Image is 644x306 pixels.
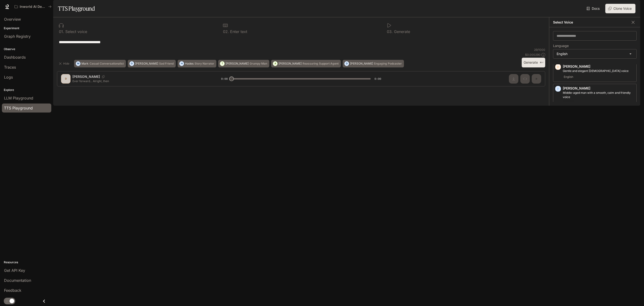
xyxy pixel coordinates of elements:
[59,30,64,33] p: 0 1 .
[273,60,277,67] div: A
[58,4,95,13] h1: TTS Playground
[534,48,545,52] p: 29 / 1000
[194,62,214,65] p: Story Narrator
[563,64,635,69] p: [PERSON_NAME]
[226,62,249,65] p: [PERSON_NAME]
[586,4,601,13] a: Docs
[81,62,89,65] p: Mark
[223,30,229,33] p: 0 2 .
[76,60,80,67] div: M
[229,30,247,33] p: Enter text
[159,62,174,65] p: Sad Friend
[64,30,87,33] p: Select voice
[563,100,574,106] span: English
[74,60,126,67] button: MMarkCasual Conversationalist
[57,60,72,67] button: Hide
[279,62,302,65] p: [PERSON_NAME]
[271,60,341,67] button: A[PERSON_NAME]Reassuring Support Agent
[250,62,267,65] p: Grumpy Man
[563,91,635,99] p: Middle-aged man with a smooth, calm and friendly voice
[374,62,402,65] p: Engaging Podcaster
[540,61,543,64] p: ⌘⏎
[522,58,545,67] button: Generate⌘⏎
[220,60,224,67] div: T
[605,4,635,13] button: Clone Voice
[180,60,184,67] div: H
[387,30,393,33] p: 0 3 .
[178,60,216,67] button: HHadesStory Narrator
[345,60,349,67] div: D
[90,62,124,65] p: Casual Conversationalist
[525,53,540,57] p: $ 0.000290
[218,60,269,67] button: T[PERSON_NAME]Grumpy Man
[135,62,158,65] p: [PERSON_NAME]
[185,62,194,65] p: Hades
[553,49,636,58] div: English
[563,74,574,80] span: English
[553,44,569,47] p: Language
[563,86,635,91] p: [PERSON_NAME]
[350,62,373,65] p: [PERSON_NAME]
[343,60,404,67] button: D[PERSON_NAME]Engaging Podcaster
[20,5,46,9] p: Inworld AI Demos
[12,2,54,11] button: All workspaces
[303,62,339,65] p: Reassuring Support Agent
[130,60,134,67] div: O
[393,30,410,33] p: Generate
[563,69,635,73] p: Gentle and elegant female voice
[128,60,176,67] button: O[PERSON_NAME]Sad Friend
